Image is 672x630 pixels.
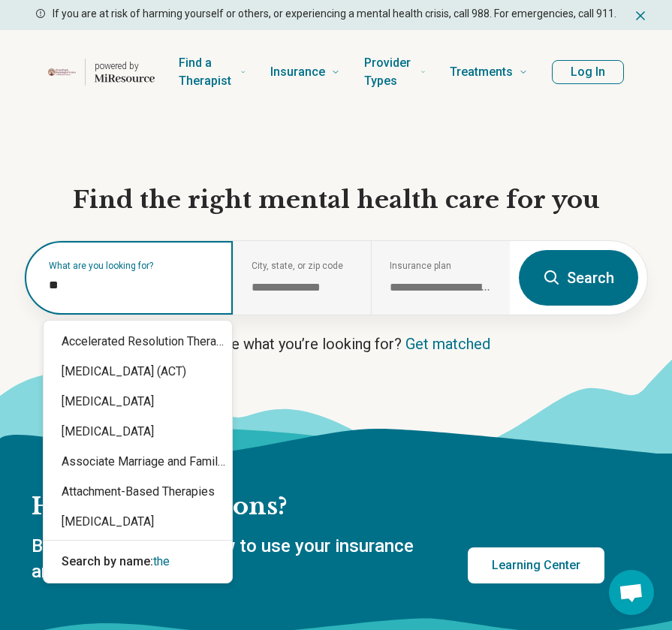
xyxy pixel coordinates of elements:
[44,327,232,357] div: Accelerated Resolution Therapy
[468,547,604,583] a: Learning Center
[44,321,232,583] div: Suggestions
[44,417,232,447] div: [MEDICAL_DATA]
[32,534,432,584] p: Browse our guide on how to use your insurance and what to expect.
[53,6,616,22] p: If you are at risk of harming yourself or others, or experiencing a mental health crisis, call 98...
[609,570,654,615] div: Open chat
[44,507,232,537] div: [MEDICAL_DATA]
[519,250,638,306] button: Search
[153,554,170,568] span: the
[633,6,648,24] button: Dismiss
[49,261,215,270] label: What are you looking for?
[450,62,513,83] span: Treatments
[44,477,232,507] div: Attachment-Based Therapies
[48,48,155,96] a: Home page
[24,333,648,354] p: Not sure what you’re looking for?
[44,447,232,477] div: Associate Marriage and Family Therapist
[179,53,234,92] span: Find a Therapist
[270,62,325,83] span: Insurance
[44,357,232,387] div: [MEDICAL_DATA] (ACT)
[364,53,414,92] span: Provider Types
[32,491,604,523] h2: Have any questions?
[95,60,155,72] p: powered by
[405,335,490,353] a: Get matched
[44,387,232,417] div: [MEDICAL_DATA]
[62,554,153,568] span: Search by name:
[552,60,624,84] button: Log In
[24,185,648,216] h1: Find the right mental health care for you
